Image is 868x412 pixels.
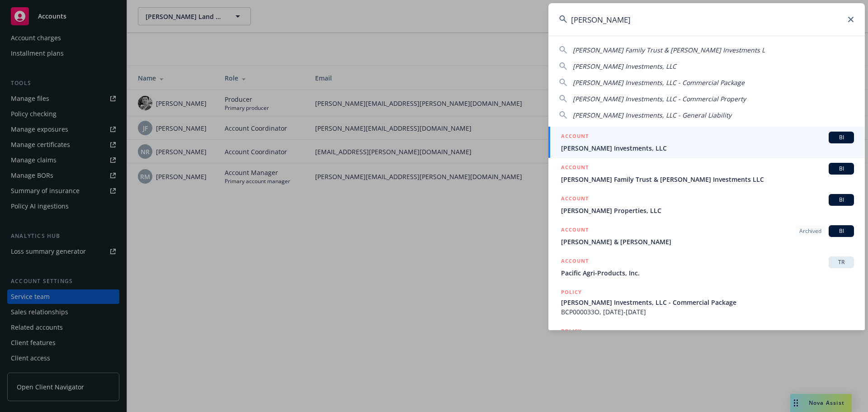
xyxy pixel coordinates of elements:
[548,189,865,220] a: ACCOUNTBI[PERSON_NAME] Properties, LLC
[548,251,865,283] a: ACCOUNTTRPacific Agri-Products, Inc.
[573,62,676,71] span: [PERSON_NAME] Investments, LLC
[573,111,731,119] span: [PERSON_NAME] Investments, LLC - General Liability
[548,283,865,322] a: POLICY[PERSON_NAME] Investments, LLC - Commercial PackageBCP000033O, [DATE]-[DATE]
[561,163,589,174] h5: ACCOUNT
[561,298,854,307] span: [PERSON_NAME] Investments, LLC - Commercial Package
[561,225,589,236] h5: ACCOUNT
[548,158,865,189] a: ACCOUNTBI[PERSON_NAME] Family Trust & [PERSON_NAME] Investments LLC
[561,143,854,153] span: [PERSON_NAME] Investments, LLC
[561,327,582,336] h5: POLICY
[832,133,850,142] span: BI
[799,227,821,235] span: Archived
[561,268,854,278] span: Pacific Agri-Products, Inc.
[832,227,850,235] span: BI
[561,307,854,317] span: BCP000033O, [DATE]-[DATE]
[573,78,745,87] span: [PERSON_NAME] Investments, LLC - Commercial Package
[561,175,854,184] span: [PERSON_NAME] Family Trust & [PERSON_NAME] Investments LLC
[548,127,865,158] a: ACCOUNTBI[PERSON_NAME] Investments, LLC
[832,196,850,204] span: BI
[561,132,589,142] h5: ACCOUNT
[561,256,589,267] h5: ACCOUNT
[832,258,850,266] span: TR
[561,237,854,246] span: [PERSON_NAME] & [PERSON_NAME]
[573,46,765,54] span: [PERSON_NAME] Family Trust & [PERSON_NAME] Investments L
[548,3,865,36] input: Search...
[832,165,850,173] span: BI
[561,206,854,215] span: [PERSON_NAME] Properties, LLC
[561,288,582,297] h5: POLICY
[573,95,746,103] span: [PERSON_NAME] Investments, LLC - Commercial Property
[561,194,589,205] h5: ACCOUNT
[548,220,865,251] a: ACCOUNTArchivedBI[PERSON_NAME] & [PERSON_NAME]
[548,322,865,360] a: POLICY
